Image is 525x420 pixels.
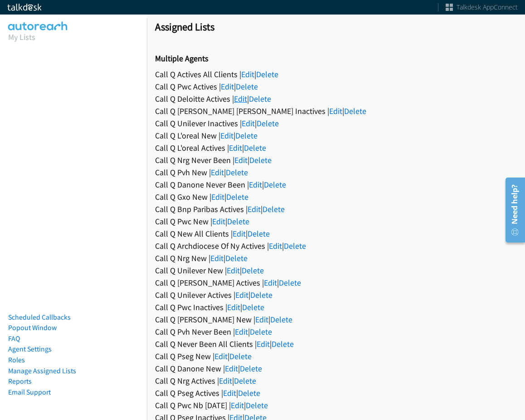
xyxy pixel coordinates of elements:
a: Agent Settings [8,345,52,353]
div: Call Q Nrg New | | [155,252,517,264]
a: Edit [264,277,277,288]
a: Delete [248,228,270,239]
a: Delete [262,204,285,214]
a: Edit [248,204,261,214]
a: Edit [234,94,247,104]
a: Delete [238,388,260,398]
a: My Lists [8,32,35,42]
a: Delete [279,277,301,288]
a: Edit [212,216,225,227]
a: Edit [269,241,282,251]
a: Delete [257,118,279,128]
a: Delete [249,155,272,165]
div: Call Q [PERSON_NAME] [PERSON_NAME] Inactives | | [155,105,517,117]
a: Delete [270,314,292,325]
a: Edit [227,265,240,276]
a: Delete [250,290,272,300]
a: Delete [240,363,262,374]
iframe: Resource Center [499,174,525,246]
h2: Multiple Agents [155,54,517,64]
div: Call Q Pwc New | | [155,215,517,227]
a: Edit [255,314,268,325]
a: Delete [226,167,248,178]
a: Edit [257,339,270,349]
a: Edit [219,376,232,386]
a: Delete [272,339,294,349]
a: Delete [264,179,286,190]
div: Call Q Pseg New | | [155,350,517,362]
div: Call Q [PERSON_NAME] New | | [155,313,517,326]
div: Call Q Actives All Clients | | [155,68,517,80]
a: Edit [229,143,242,153]
div: Call Q Pwc Actives | | [155,80,517,93]
div: Call Q Pvh Never Been | | [155,326,517,338]
div: Call Q Bnp Paribas Actives | | [155,203,517,215]
a: Edit [211,192,224,202]
a: Edit [235,290,248,300]
div: Call Q Pwc Inactives | | [155,301,517,313]
div: Call Q Unilever Actives | | [155,289,517,301]
a: Edit [234,155,248,165]
div: Call Q Never Been All Clients | | [155,338,517,350]
a: Delete [236,81,258,92]
a: Delete [225,253,248,263]
div: Call Q L'oreal New | | [155,129,517,142]
a: Roles [8,356,25,364]
a: Edit [227,302,240,312]
a: Delete [235,130,258,141]
a: Delete [227,216,249,227]
div: Call Q Nrg Never Been | | [155,154,517,166]
a: Edit [242,118,255,128]
a: Manage Assigned Lists [8,366,76,375]
a: Edit [211,167,224,178]
a: Delete [226,192,248,202]
a: Talkdesk AppConnect [446,3,518,12]
a: Edit [249,179,262,190]
div: Call Q New All Clients | | [155,227,517,240]
h1: Assigned Lists [155,20,517,33]
div: Call Q Unilever New | | [155,264,517,277]
div: Call Q Pwc Nb [DATE] | | [155,399,517,411]
a: Edit [225,363,238,374]
a: Popout Window [8,323,57,332]
a: Reports [8,377,32,385]
a: Edit [221,81,234,92]
a: Delete [246,400,268,410]
a: Edit [210,253,224,263]
a: Delete [284,241,306,251]
div: Call Q Nrg Actives | | [155,375,517,387]
div: Call Q Pseg Actives | | [155,387,517,399]
div: Call Q L'oreal Actives | | [155,142,517,154]
a: Delete [244,143,266,153]
a: Edit [214,351,228,361]
a: Delete [250,326,272,337]
a: Delete [344,106,366,116]
a: Delete [229,351,252,361]
a: Edit [241,69,254,79]
a: Edit [223,388,236,398]
a: Delete [234,376,256,386]
div: Call Q Danone Never Been | | [155,178,517,191]
a: Edit [231,400,244,410]
a: Delete [242,302,264,312]
a: Email Support [8,388,51,396]
a: Delete [256,69,278,79]
a: Edit [329,106,342,116]
div: Call Q Pvh New | | [155,166,517,178]
div: Call Q Archdiocese Of Ny Actives | | [155,240,517,252]
div: Call Q Danone New | | [155,362,517,375]
a: Edit [220,130,233,141]
div: Call Q [PERSON_NAME] Actives | | [155,277,517,289]
a: Scheduled Callbacks [8,313,71,321]
div: Call Q Unilever Inactives | | [155,117,517,129]
a: Delete [249,94,271,104]
a: FAQ [8,334,20,343]
a: Delete [242,265,264,276]
a: Edit [233,228,246,239]
div: Call Q Gxo New | | [155,191,517,203]
a: Edit [235,326,248,337]
div: Call Q Deloitte Actives | | [155,93,517,105]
